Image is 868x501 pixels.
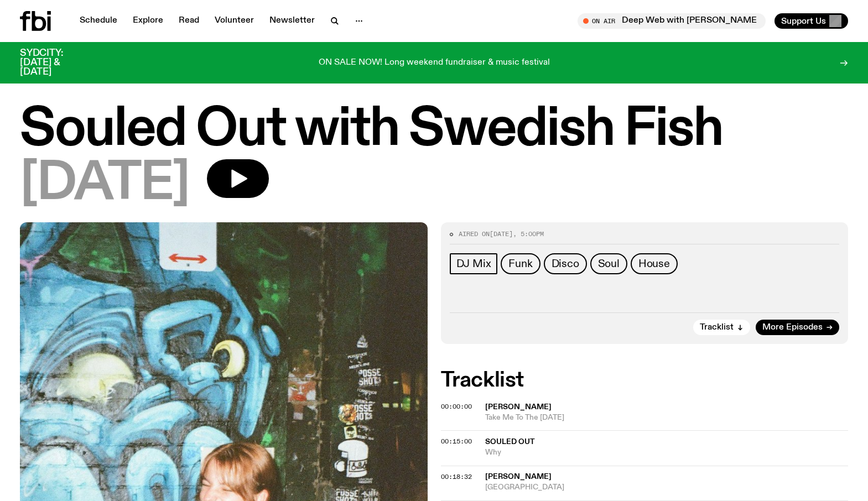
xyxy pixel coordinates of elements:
button: Support Us [775,13,848,29]
span: [PERSON_NAME] [485,403,552,411]
button: 00:18:32 [441,474,472,480]
span: Take Me To The [DATE] [485,413,849,423]
p: ON SALE NOW! Long weekend fundraiser & music festival [319,58,550,68]
span: [PERSON_NAME] [485,473,552,481]
span: 00:00:00 [441,402,472,411]
span: DJ Mix [456,258,491,270]
span: Why [485,447,849,458]
a: Schedule [73,13,124,29]
span: Soul [598,258,620,270]
button: 00:00:00 [441,404,472,410]
span: Funk [508,258,532,270]
span: More Episodes [762,323,823,332]
h1: Souled Out with Swedish Fish [20,105,848,155]
button: On AirDeep Web with [PERSON_NAME] [578,13,766,29]
span: House [638,258,670,270]
span: 00:18:32 [441,472,472,481]
a: Disco [544,253,587,274]
span: Support Us [781,16,826,26]
h3: SYDCITY: [DATE] & [DATE] [20,49,91,77]
a: Newsletter [263,13,321,29]
span: [DATE] [490,229,513,238]
a: Volunteer [208,13,261,29]
span: [DATE] [20,159,189,209]
a: DJ Mix [450,253,498,274]
a: Read [172,13,206,29]
span: [GEOGRAPHIC_DATA] [485,482,849,493]
a: House [631,253,678,274]
a: More Episodes [756,320,839,335]
span: , 5:00pm [513,229,544,238]
span: 00:15:00 [441,437,472,446]
span: Tracklist [700,323,734,332]
a: Funk [501,253,540,274]
span: Aired on [459,229,490,238]
span: Disco [552,258,579,270]
button: Tracklist [693,320,750,335]
button: 00:15:00 [441,439,472,445]
a: Soul [590,253,627,274]
span: Souled Out [485,438,535,446]
a: Explore [126,13,170,29]
h2: Tracklist [441,370,849,390]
